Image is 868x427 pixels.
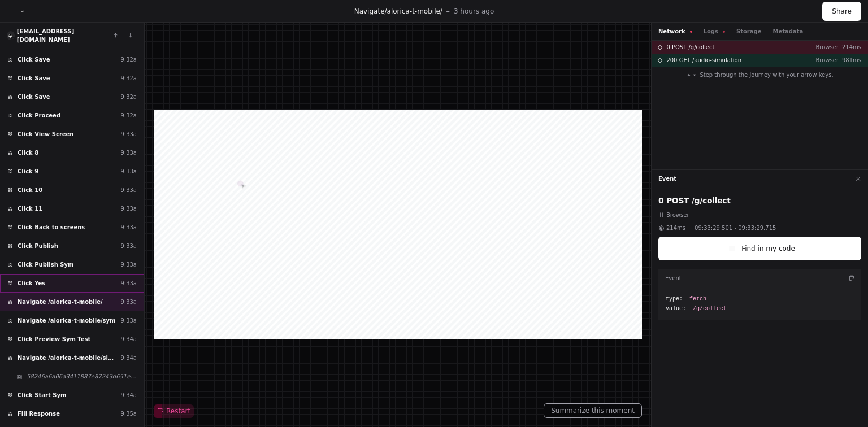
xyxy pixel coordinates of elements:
[120,204,137,213] div: 9:33a
[18,130,74,138] span: Click View Screen
[120,391,137,399] div: 9:34a
[689,295,706,303] span: fetch
[120,409,137,418] div: 9:35a
[120,74,137,82] div: 9:32a
[120,186,137,194] div: 9:33a
[18,260,73,269] span: Click Publish Sym
[120,55,137,64] div: 9:32a
[7,32,14,40] img: 4.svg
[666,56,741,64] span: 200 GET /audio-simulation
[18,242,58,250] span: Click Publish
[120,130,137,138] div: 9:33a
[772,27,803,36] button: Metadata
[736,27,761,36] button: Storage
[658,237,861,260] button: Find in my code
[18,223,85,232] span: Click Back to screens
[120,298,137,306] div: 9:33a
[120,354,137,362] div: 9:34a
[666,43,714,51] span: 0 POST /g/collect
[693,304,727,313] span: /g/collect
[120,279,137,287] div: 9:33a
[658,195,861,206] h2: 0 POST /g/collect
[18,149,38,157] span: Click 8
[807,43,839,51] p: Browser
[120,335,137,343] div: 9:34a
[666,224,685,232] span: 214ms
[18,279,45,287] span: Click Yes
[839,56,861,64] p: 981ms
[18,111,60,120] span: Click Proceed
[120,260,137,269] div: 9:33a
[544,403,642,418] button: Summarize this moment
[666,295,683,303] span: type:
[839,43,861,51] p: 214ms
[157,407,190,416] span: Restart
[658,27,692,36] button: Network
[18,204,42,213] span: Click 11
[18,74,50,82] span: Click Save
[18,354,116,362] span: Navigate /alorica-t-mobile/simulation/*/preview_test
[695,224,776,232] span: 09:33:29.501 - 09:33:29.715
[17,28,75,43] a: [EMAIL_ADDRESS][DOMAIN_NAME]
[120,93,137,101] div: 9:32a
[658,175,676,183] button: Event
[666,211,689,219] span: Browser
[665,274,682,282] h3: Event
[120,223,137,232] div: 9:33a
[454,7,494,16] p: 3 hours ago
[18,167,38,176] span: Click 9
[700,71,833,79] span: Step through the journey with your arrow keys.
[18,391,66,399] span: Click Start Sym
[120,149,137,157] div: 9:33a
[822,2,861,21] button: Share
[704,27,725,36] button: Logs
[18,316,115,325] span: Navigate /alorica-t-mobile/sym
[120,242,137,250] div: 9:33a
[154,404,194,418] button: Restart
[18,55,50,64] span: Click Save
[354,7,385,15] span: Navigate
[741,244,795,253] span: Find in my code
[18,93,50,101] span: Click Save
[18,298,103,306] span: Navigate /alorica-t-mobile/
[120,111,137,120] div: 9:32a
[385,7,442,15] span: /alorica-t-mobile/
[120,316,137,325] div: 9:33a
[18,409,60,418] span: Fill Response
[120,167,137,176] div: 9:33a
[807,56,839,64] p: Browser
[27,372,137,381] span: 58246a6a06a3411887e87243d651e547
[18,335,90,343] span: Click Preview Sym Test
[18,186,42,194] span: Click 10
[666,304,686,313] span: value:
